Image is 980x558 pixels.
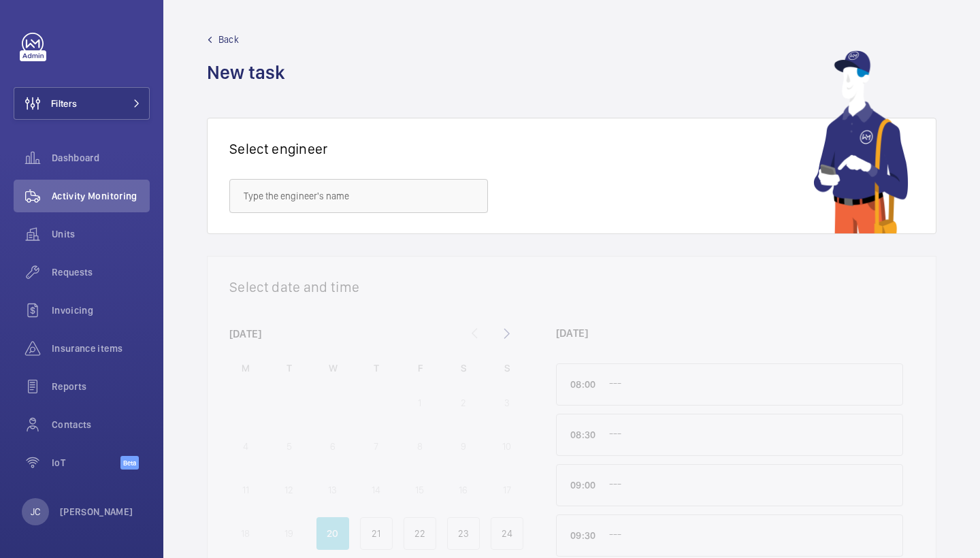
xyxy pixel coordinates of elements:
span: Requests [52,265,150,279]
span: Contacts [52,418,150,431]
button: Filters [14,87,150,120]
span: Units [52,227,150,241]
input: Type the engineer's name [229,179,488,213]
span: Dashboard [52,151,150,165]
p: [PERSON_NAME] [60,505,133,519]
h1: Select engineer [229,140,328,157]
span: Activity Monitoring [52,189,150,203]
span: Insurance items [52,342,150,355]
span: Back [218,33,239,46]
span: Reports [52,380,150,393]
img: mechanic using app [813,50,909,233]
span: IoT [52,456,120,470]
span: Invoicing [52,303,150,317]
span: Beta [120,456,139,470]
span: Filters [51,97,77,110]
p: JC [31,505,40,519]
h1: New task [207,60,293,85]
